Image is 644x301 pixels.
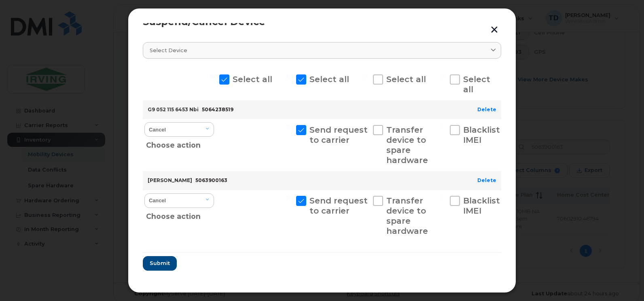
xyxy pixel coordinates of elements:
[286,125,290,129] input: Send request to carrier
[309,125,368,145] span: Send request to carrier
[195,177,227,183] span: 5063900163
[463,196,500,216] span: Blacklist IMEI
[309,196,368,216] span: Send request to carrier
[148,177,192,183] strong: [PERSON_NAME]
[143,17,501,27] div: Suspend/Cancel Device
[202,106,233,112] span: 5064238519
[146,207,214,223] div: Choose action
[363,196,367,200] input: Transfer device to spare hardware
[210,74,214,78] input: Select all
[150,259,170,267] span: Submit
[386,196,428,236] span: Transfer device to spare hardware
[309,74,349,84] span: Select all
[233,74,272,84] span: Select all
[477,177,496,183] a: Delete
[463,125,500,145] span: Blacklist IMEI
[146,136,214,151] div: Choose action
[440,196,444,200] input: Blacklist IMEI
[440,125,444,129] input: Blacklist IMEI
[386,125,428,165] span: Transfer device to spare hardware
[143,42,501,59] a: Select device
[463,74,490,94] span: Select all
[286,74,290,78] input: Select all
[286,196,290,200] input: Send request to carrier
[386,74,426,84] span: Select all
[148,106,199,112] strong: G9 052 115 6453 Nbi
[363,74,367,78] input: Select all
[150,47,187,54] span: Select device
[477,106,496,112] a: Delete
[363,125,367,129] input: Transfer device to spare hardware
[143,256,177,271] button: Submit
[440,74,444,78] input: Select all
